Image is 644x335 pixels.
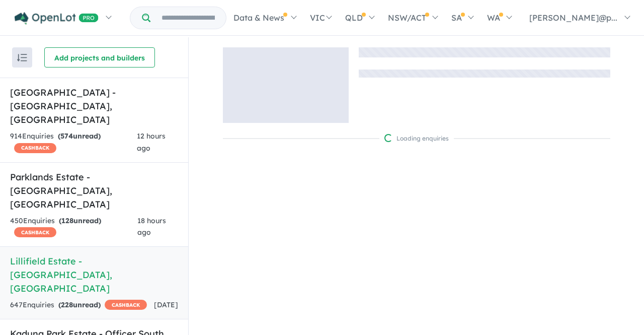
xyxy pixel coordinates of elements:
input: Try estate name, suburb, builder or developer [152,7,224,29]
span: 18 hours ago [137,216,166,237]
span: CASHBACK [105,300,147,310]
h5: Lillifield Estate - [GEOGRAPHIC_DATA] , [GEOGRAPHIC_DATA] [10,254,178,295]
span: 128 [61,216,73,225]
button: Add projects and builders [44,47,155,68]
h5: [GEOGRAPHIC_DATA] - [GEOGRAPHIC_DATA] , [GEOGRAPHIC_DATA] [10,86,178,126]
span: [PERSON_NAME]@p... [529,13,617,23]
span: CASHBACK [14,143,56,153]
div: Loading enquiries [384,133,449,144]
img: sort.svg [17,54,27,61]
span: 12 hours ago [137,131,166,153]
strong: ( unread) [59,216,101,225]
div: 914 Enquir ies [10,130,137,155]
div: 450 Enquir ies [10,215,137,239]
strong: ( unread) [58,300,101,309]
span: 574 [60,131,73,141]
img: Openlot PRO Logo White [15,12,99,25]
span: CASHBACK [14,227,56,237]
div: 647 Enquir ies [10,299,147,311]
strong: ( unread) [58,131,101,141]
span: 228 [61,300,73,309]
span: [DATE] [154,300,178,309]
h5: Parklands Estate - [GEOGRAPHIC_DATA] , [GEOGRAPHIC_DATA] [10,170,178,211]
